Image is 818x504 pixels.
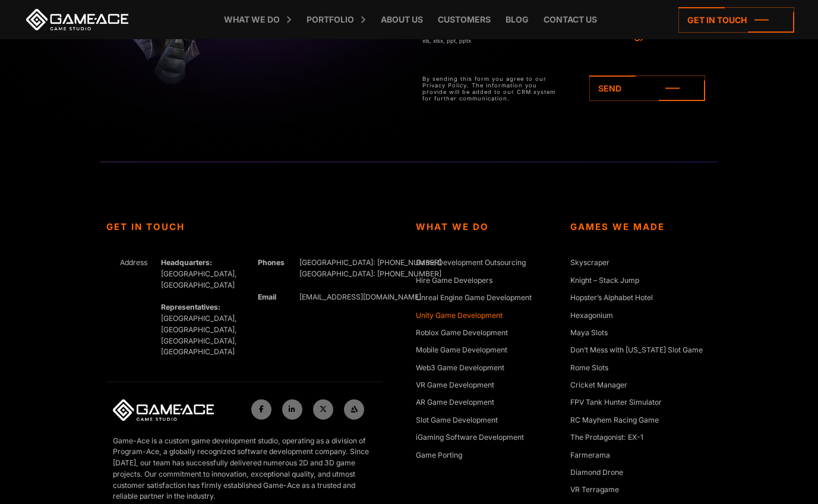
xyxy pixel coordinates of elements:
[161,303,220,311] strong: Representatives:
[416,415,498,427] a: Slot Game Development
[416,432,524,444] a: iGaming Software Development
[570,275,639,287] a: Knight – Stack Jump
[570,222,712,233] strong: Games We Made
[637,24,705,42] a: Attach files
[570,450,610,462] a: Farmerama
[299,269,441,278] span: [GEOGRAPHIC_DATA]: [PHONE_NUMBER]
[106,222,383,233] strong: Get In Touch
[570,327,608,339] a: Maya Slots
[416,222,557,233] strong: What We Do
[299,258,441,267] span: [GEOGRAPHIC_DATA]: [PHONE_NUMBER]
[570,467,623,479] a: Diamond Drone
[570,292,653,304] a: Hopster’s Alphabet Hotel
[416,450,462,462] a: Game Porting
[416,363,504,374] a: Web3 Game Development
[655,29,705,40] span: Attach files
[570,380,627,392] a: Cricket Manager
[570,432,643,444] a: The Protagonist: EX-1
[416,327,508,339] a: Roblox Game Development
[570,484,619,496] a: VR Terragame
[416,345,507,357] a: Mobile Game Development
[120,258,147,267] span: Address
[570,397,662,409] a: FPV Tank Hunter Simulator
[678,7,794,33] a: Get in touch
[422,75,557,102] p: By sending this form you agree to our Privacy Policy. The information you provide will be added t...
[154,257,238,358] div: [GEOGRAPHIC_DATA], [GEOGRAPHIC_DATA] [GEOGRAPHIC_DATA], [GEOGRAPHIC_DATA], [GEOGRAPHIC_DATA], [GE...
[416,380,494,392] a: VR Game Development
[416,292,532,304] a: Unreal Engine Game Development
[299,292,421,301] a: [EMAIL_ADDRESS][DOMAIN_NAME]
[570,415,659,427] a: RC Mayhem Racing Game
[258,292,276,301] strong: Email
[570,345,703,357] a: Don’t Mess with [US_STATE] Slot Game
[161,258,212,267] strong: Headquarters:
[589,75,705,101] a: Send
[416,397,494,409] a: AR Game Development
[570,310,613,322] a: Hexagonium
[416,257,526,269] a: Game Development Outsourcing
[570,363,608,374] a: Rome Slots
[258,258,285,267] strong: Phones
[416,310,503,322] a: Unity Game Development
[113,399,214,421] img: Game-Ace Logo
[570,257,609,269] a: Skyscraper
[113,436,375,503] p: Game-Ace is a custom game development studio, operating as a division of Program-Ace, a globally ...
[416,275,492,287] a: Hire Game Developers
